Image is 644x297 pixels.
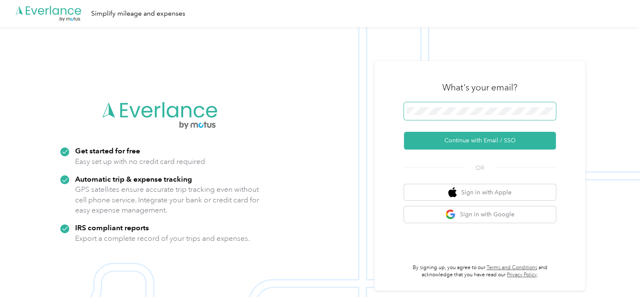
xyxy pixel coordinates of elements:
[448,187,457,198] img: apple logo
[465,163,495,172] span: OR
[75,156,205,167] p: Easy set up with no credit card required
[487,264,537,271] a: Terms and Conditions
[404,132,556,150] button: Continue with Email / SSO
[75,174,192,183] strong: Automatic trip & expense tracking
[442,82,517,93] h3: What's your email?
[445,209,456,220] img: google logo
[75,233,250,244] p: Export a complete record of your trips and expenses.
[91,8,185,19] div: Simplify mileage and expenses
[75,223,149,232] strong: IRS compliant reports
[507,272,537,278] a: Privacy Policy
[404,264,556,279] p: By signing up, you agree to our and acknowledge that you have read our .
[75,146,140,155] strong: Get started for free
[404,206,556,223] button: google logoSign in with Google
[404,184,556,201] button: apple logoSign in with Apple
[75,184,260,215] p: GPS satellites ensure accurate trip tracking even without cell phone service. Integrate your bank...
